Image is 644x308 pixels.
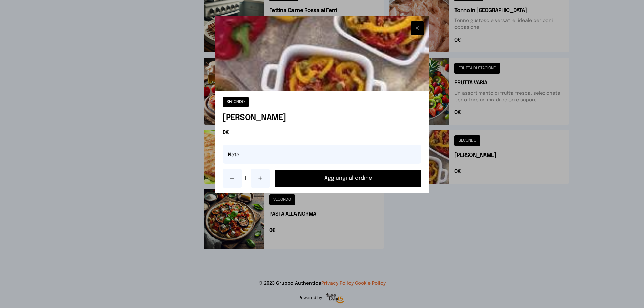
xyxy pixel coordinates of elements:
[223,113,421,123] h1: [PERSON_NAME]
[275,170,421,187] button: Aggiungi all'ordine
[244,174,248,182] span: 1
[223,97,249,107] button: SECONDO
[223,129,421,137] span: 0€
[215,16,429,91] img: Peperoni gratinati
